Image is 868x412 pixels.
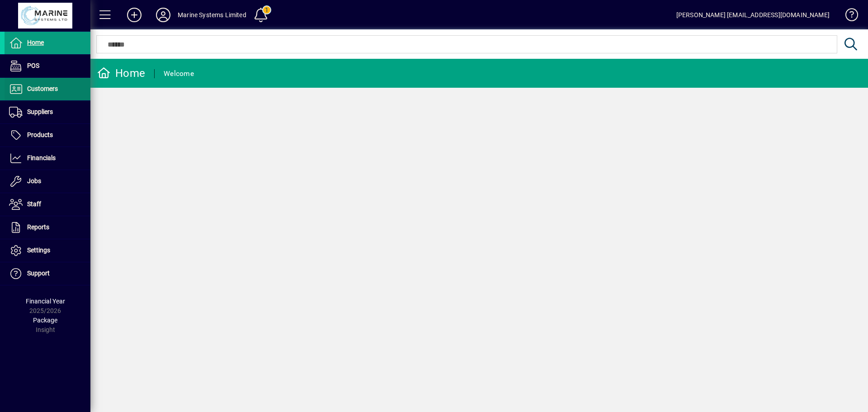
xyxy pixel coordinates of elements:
span: Home [27,39,44,46]
span: Financials [27,154,56,161]
a: Customers [5,78,90,100]
button: Profile [149,7,178,23]
span: Jobs [27,177,41,185]
span: Settings [27,246,50,254]
a: Settings [5,239,90,262]
div: Home [97,66,145,81]
span: Financial Year [26,298,65,305]
span: Staff [27,200,41,208]
a: Staff [5,193,90,216]
span: Products [27,131,53,138]
span: Package [33,317,57,324]
span: POS [27,62,39,69]
span: Customers [27,85,58,92]
a: Jobs [5,170,90,193]
a: Suppliers [5,101,90,123]
span: Reports [27,223,49,231]
div: [PERSON_NAME] [EMAIL_ADDRESS][DOMAIN_NAME] [676,8,830,22]
div: Marine Systems Limited [178,8,246,22]
a: Knowledge Base [839,2,857,31]
button: Add [120,7,149,23]
div: Welcome [164,66,194,81]
a: Reports [5,216,90,239]
span: Support [27,270,50,277]
a: Financials [5,147,90,170]
span: Suppliers [27,108,53,115]
a: Products [5,124,90,147]
a: Support [5,262,90,285]
a: POS [5,55,90,77]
